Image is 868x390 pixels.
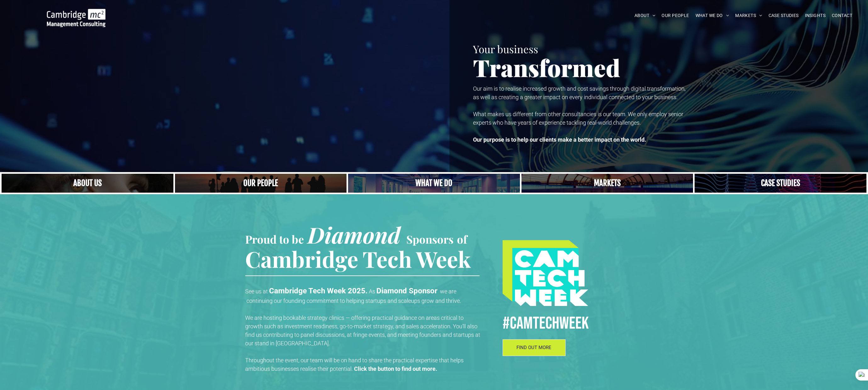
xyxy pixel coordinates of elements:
a: WHAT WE DO [692,11,732,20]
a: A yoga teacher lifting his whole body off the ground in the peacock pose [348,174,520,193]
a: OUR PEOPLE [658,11,692,20]
a: CASE STUDIES [765,11,802,20]
img: Go to Homepage [47,9,105,27]
a: CONTACT [829,11,855,20]
span: Diamond [307,220,401,249]
span: continuing our founding commitment to helping startups and scaleups grow and thrive. [246,297,461,304]
a: INSIGHTS [802,11,829,20]
span: Proud to be [245,232,304,246]
span: Your business [473,42,538,56]
span: Throughout the event, our team will be on hand to share the practical expertise that helps ambiti... [245,357,464,372]
span: Cambridge Tech Week [245,244,471,274]
span: See us at [245,288,268,295]
span: Sponsors [406,232,454,246]
a: FIND OUT MORE [503,339,566,356]
a: Your Business Transformed | Cambridge Management Consulting [47,10,105,16]
span: FIND OUT MORE [516,345,551,350]
strong: Cambridge Tech Week 2025. [269,286,368,295]
a: Telecoms | Decades of Experience Across Multiple Industries & Regions [521,174,693,193]
a: A crowd in silhouette at sunset, on a rise or lookout point [175,174,347,193]
span: As [369,288,375,295]
span: Our aim is to realise increased growth and cost savings through digital transformation, as well a... [473,85,685,100]
a: MARKETS [732,11,765,20]
a: Close up of woman's face, centered on her eyes [2,174,173,193]
span: we are [440,288,456,295]
span: of [457,232,467,246]
span: What makes us different from other consultancies is our team. We only employ senior experts who h... [473,111,683,126]
span: Transformed [473,52,620,83]
a: CASE STUDIES | See an Overview of All Our Case Studies | Cambridge Management Consulting [695,174,866,193]
span: #CamTECHWEEK [503,313,589,334]
strong: Our purpose is to help our clients make a better impact on the world. [473,136,646,143]
strong: Click the button to find out more. [354,365,437,372]
a: ABOUT [631,11,659,20]
span: We are hosting bookable strategy clinics — offering practical guidance on areas critical to growt... [245,314,480,347]
strong: Diamond Sponsor [376,286,437,295]
img: #CAMTECHWEEK logo, Procurement [503,240,588,306]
